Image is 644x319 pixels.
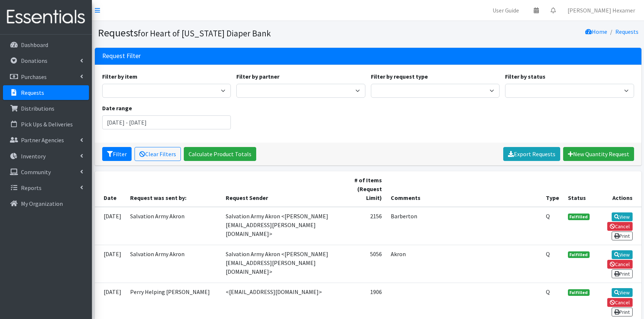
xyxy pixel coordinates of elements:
[371,72,428,81] label: Filter by request type
[3,180,89,195] a: Reports
[21,184,42,191] p: Reports
[607,298,633,307] a: Cancel
[221,171,340,207] th: Request Sender
[3,165,89,179] a: Community
[3,133,89,147] a: Partner Agencies
[503,147,560,161] a: Export Requests
[340,171,386,207] th: # of Items (Request Limit)
[563,147,634,161] a: New Quantity Request
[568,289,590,296] span: Fulfilled
[21,41,48,49] p: Dashboard
[585,28,607,35] a: Home
[126,171,222,207] th: Request was sent by:
[126,245,222,283] td: Salvation Army Akron
[612,212,633,221] a: View
[21,121,73,128] p: Pick Ups & Deliveries
[607,222,633,231] a: Cancel
[541,171,563,207] th: Type
[3,69,89,84] a: Purchases
[562,3,641,18] a: [PERSON_NAME] Hexamer
[563,171,594,207] th: Status
[3,149,89,164] a: Inventory
[102,104,132,112] label: Date range
[3,37,89,52] a: Dashboard
[21,73,47,80] p: Purchases
[3,117,89,132] a: Pick Ups & Deliveries
[612,269,633,278] a: Print
[612,288,633,297] a: View
[21,200,63,207] p: My Organization
[607,260,633,269] a: Cancel
[3,85,89,100] a: Requests
[340,207,386,245] td: 2156
[505,72,545,81] label: Filter by status
[568,251,590,258] span: Fulfilled
[135,147,181,161] a: Clear Filters
[612,308,633,316] a: Print
[340,245,386,283] td: 5056
[102,72,137,81] label: Filter by item
[21,57,47,64] p: Donations
[546,250,550,258] abbr: Quantity
[3,101,89,116] a: Distributions
[386,207,541,245] td: Barberton
[546,288,550,295] abbr: Quantity
[95,245,126,283] td: [DATE]
[615,28,638,35] a: Requests
[612,232,633,240] a: Print
[102,115,231,129] input: January 1, 2011 - December 31, 2011
[3,53,89,68] a: Donations
[95,207,126,245] td: [DATE]
[102,52,141,60] h3: Request Filter
[98,26,365,39] h1: Requests
[594,171,641,207] th: Actions
[95,171,126,207] th: Date
[138,28,271,39] small: for Heart of [US_STATE] Diaper Bank
[221,207,340,245] td: Salvation Army Akron <[PERSON_NAME][EMAIL_ADDRESS][PERSON_NAME][DOMAIN_NAME]>
[21,136,64,144] p: Partner Agencies
[126,207,222,245] td: Salvation Army Akron
[3,196,89,211] a: My Organization
[102,147,132,161] button: Filter
[221,245,340,283] td: Salvation Army Akron <[PERSON_NAME][EMAIL_ADDRESS][PERSON_NAME][DOMAIN_NAME]>
[3,5,89,29] img: HumanEssentials
[236,72,279,81] label: Filter by partner
[568,214,590,220] span: Fulfilled
[21,168,51,176] p: Community
[612,250,633,259] a: View
[487,3,525,18] a: User Guide
[184,147,256,161] a: Calculate Product Totals
[21,105,54,112] p: Distributions
[21,153,46,160] p: Inventory
[546,212,550,220] abbr: Quantity
[386,245,541,283] td: Akron
[386,171,541,207] th: Comments
[21,89,44,96] p: Requests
